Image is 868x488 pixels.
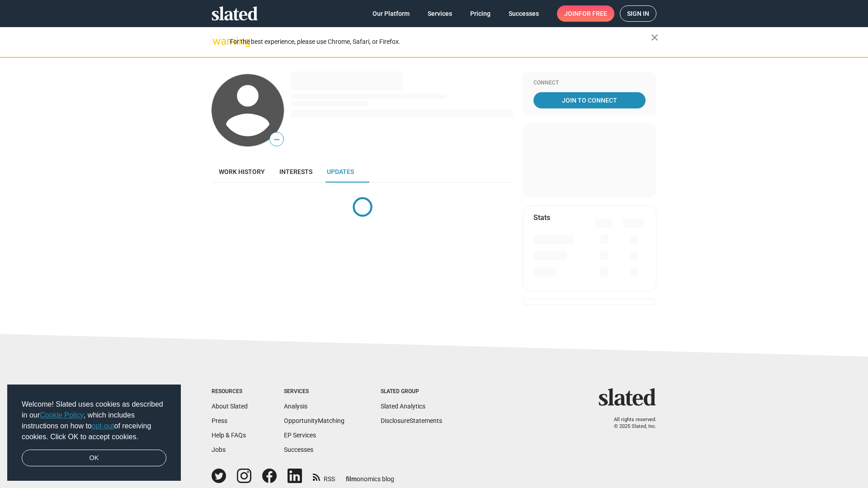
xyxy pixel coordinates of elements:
a: dismiss cookie message [22,450,166,467]
a: OpportunityMatching [284,417,344,424]
span: Successes [509,5,539,22]
a: Work history [212,161,272,183]
span: Our Platform [373,5,410,22]
span: Sign in [627,6,649,21]
a: Sign in [620,5,656,22]
mat-icon: warning [212,36,223,47]
a: Successes [284,446,313,453]
span: for free [579,5,607,22]
span: film [346,475,357,483]
a: EP Services [284,432,316,439]
a: opt-out [92,422,114,430]
a: DisclosureStatements [381,417,442,424]
a: Press [212,417,227,424]
div: Slated Group [381,388,442,395]
div: Connect [533,80,646,87]
span: Work history [219,168,265,175]
a: Slated Analytics [381,403,425,410]
a: Cookie Policy [40,411,84,419]
span: Updates [327,168,354,175]
div: Resources [212,388,248,395]
a: Services [420,5,459,22]
span: Pricing [470,5,491,22]
p: All rights reserved. © 2025 Slated, Inc. [604,417,656,430]
div: Services [284,388,344,395]
a: Join To Connect [533,92,646,108]
a: Joinfor free [557,5,614,22]
span: Welcome! Slated uses cookies as described in our , which includes instructions on how to of recei... [22,399,166,442]
div: cookieconsent [7,385,181,481]
a: Pricing [463,5,498,22]
a: Interests [272,161,320,183]
a: Successes [501,5,546,22]
span: Join To Connect [535,92,644,108]
span: Interests [279,168,312,175]
div: For the best experience, please use Chrome, Safari, or Firefox. [230,36,651,48]
a: Help & FAQs [212,432,246,439]
span: — [270,134,283,145]
mat-icon: close [649,32,660,43]
a: RSS [313,469,335,483]
span: Join [564,5,607,22]
a: Our Platform [365,5,417,22]
a: Jobs [212,446,226,453]
a: Updates [320,161,361,183]
a: Analysis [284,403,307,410]
span: Services [428,5,452,22]
mat-card-title: Stats [533,213,550,222]
a: filmonomics blog [346,468,394,483]
a: About Slated [212,403,248,410]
